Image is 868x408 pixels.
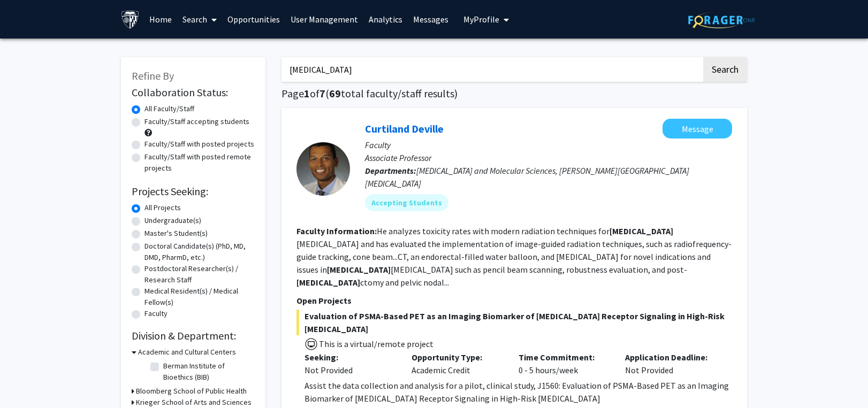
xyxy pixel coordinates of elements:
[625,351,716,364] p: Application Deadline:
[163,360,252,383] label: Berman Institute of Bioethics (BIB)
[304,379,732,405] div: Assist the data collection and analysis for a pilot, clinical study, J1560: Evaluation of PSMA-Ba...
[132,69,174,82] span: Refine By
[318,338,433,349] span: This is a virtual/remote project
[365,165,416,176] b: Departments:
[144,202,181,213] label: All Projects
[327,264,391,275] b: [MEDICAL_DATA]
[222,1,285,38] a: Opportunities
[703,57,747,82] button: Search
[136,397,252,408] h3: Krieger School of Arts and Sciences
[144,103,194,114] label: All Faculty/Staff
[132,185,255,198] h2: Projects Seeking:
[304,351,395,364] p: Seeking:
[304,87,310,100] span: 1
[144,215,201,226] label: Undergraduate(s)
[144,228,208,239] label: Master's Student(s)
[132,329,255,342] h2: Division & Department:
[663,119,732,138] button: Message Curtiland Deville
[144,241,255,263] label: Doctoral Candidate(s) (PhD, MD, DMD, PharmD, etc.)
[363,1,408,38] a: Analytics
[304,364,395,376] div: Not Provided
[296,277,360,288] b: [MEDICAL_DATA]
[138,347,236,358] h3: Academic and Cultural Centers
[281,87,747,100] h1: Page of ( total faculty/staff results)
[519,351,610,364] p: Time Commitment:
[136,386,247,397] h3: Bloomberg School of Public Health
[329,87,341,100] span: 69
[296,294,732,307] p: Open Projects
[365,151,732,164] p: Associate Professor
[365,165,689,189] span: [MEDICAL_DATA] and Molecular Sciences, [PERSON_NAME][GEOGRAPHIC_DATA][MEDICAL_DATA]
[688,12,755,28] img: ForagerOne Logo
[408,1,454,38] a: Messages
[412,351,502,364] p: Opportunity Type:
[319,87,325,100] span: 7
[403,351,511,376] div: Academic Credit
[511,351,618,376] div: 0 - 5 hours/week
[617,351,724,376] div: Not Provided
[365,122,444,135] a: Curtiland Deville
[296,226,732,288] fg-read-more: He analyzes toxicity rates with modern radiation techniques for [MEDICAL_DATA] and has evaluated ...
[296,226,377,236] b: Faculty Information:
[296,310,732,335] span: Evaluation of PSMA-Based PET as an Imaging Biomarker of [MEDICAL_DATA] Receptor Signaling in High...
[144,138,254,150] label: Faculty/Staff with posted projects
[121,10,140,29] img: Johns Hopkins University Logo
[8,360,45,400] iframe: Chat
[177,1,222,38] a: Search
[144,308,167,319] label: Faculty
[144,286,255,308] label: Medical Resident(s) / Medical Fellow(s)
[463,14,499,25] span: My Profile
[144,151,255,174] label: Faculty/Staff with posted remote projects
[132,86,255,99] h2: Collaboration Status:
[610,226,673,236] b: [MEDICAL_DATA]
[281,57,702,82] input: Search Keywords
[144,116,249,127] label: Faculty/Staff accepting students
[144,1,177,38] a: Home
[144,263,255,286] label: Postdoctoral Researcher(s) / Research Staff
[285,1,363,38] a: User Management
[365,138,732,151] p: Faculty
[365,194,448,211] mat-chip: Accepting Students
